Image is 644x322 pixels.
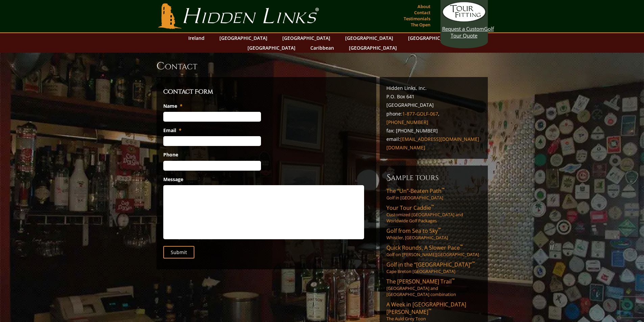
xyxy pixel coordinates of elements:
a: [GEOGRAPHIC_DATA] [216,33,271,43]
span: The “Un”-Beaten Path [386,187,445,195]
a: The [PERSON_NAME] Trail™[GEOGRAPHIC_DATA] and [GEOGRAPHIC_DATA] combination [386,278,481,297]
sup: ™ [428,307,431,313]
a: [EMAIL_ADDRESS][DOMAIN_NAME] [400,136,479,142]
a: About [416,2,432,11]
sup: ™ [452,277,455,283]
a: [PHONE_NUMBER] [386,119,428,125]
span: Quick Rounds, A Slower Pace [386,244,463,251]
a: [GEOGRAPHIC_DATA] [244,43,299,53]
a: Quick Rounds, A Slower Pace™Golf on [PERSON_NAME][GEOGRAPHIC_DATA] [386,244,481,257]
h3: Contact Form [163,87,369,97]
span: Golf from Sea to Sky [386,227,441,234]
sup: ™ [472,260,475,266]
a: [GEOGRAPHIC_DATA] [279,33,334,43]
a: Caribbean [307,43,337,53]
input: Submit [163,246,194,258]
a: The Open [409,20,432,29]
span: The [PERSON_NAME] Trail [386,278,455,285]
a: The “Un”-Beaten Path™Golf in [GEOGRAPHIC_DATA] [386,187,481,201]
a: Contact [412,8,432,17]
span: Request a Custom [442,25,484,32]
sup: ™ [460,243,463,249]
a: [DOMAIN_NAME] [386,144,425,151]
sup: ™ [438,226,441,232]
h6: Sample Tours [386,172,481,183]
a: 1-877-GOLF-067 [402,110,438,117]
span: A Week in [GEOGRAPHIC_DATA][PERSON_NAME] [386,301,466,316]
a: Testimonials [402,14,432,23]
label: Message [163,176,183,182]
a: Golf from Sea to Sky™Whistler, [GEOGRAPHIC_DATA] [386,227,481,241]
label: Email [163,127,182,133]
a: Golf in the “[GEOGRAPHIC_DATA]”™Cape Breton [GEOGRAPHIC_DATA] [386,261,481,274]
span: Golf in the “[GEOGRAPHIC_DATA]” [386,261,475,268]
a: Your Tour Caddie™Customized [GEOGRAPHIC_DATA] and Worldwide Golf Packages [386,204,481,224]
a: [GEOGRAPHIC_DATA] [345,43,400,53]
label: Name [163,103,183,109]
a: Ireland [185,33,208,43]
sup: ™ [431,203,434,209]
sup: ™ [442,187,445,192]
a: Request a CustomGolf Tour Quote [442,2,486,39]
a: [GEOGRAPHIC_DATA] [405,33,459,43]
p: Hidden Links, Inc. P.O. Box 641 [GEOGRAPHIC_DATA] phone: , fax: [PHONE_NUMBER] email: [386,84,481,152]
a: [GEOGRAPHIC_DATA] [342,33,397,43]
a: A Week in [GEOGRAPHIC_DATA][PERSON_NAME]™The Auld Grey Toon [386,301,481,322]
label: Phone [163,152,178,158]
h1: Contact [157,59,488,73]
span: Your Tour Caddie [386,204,434,212]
